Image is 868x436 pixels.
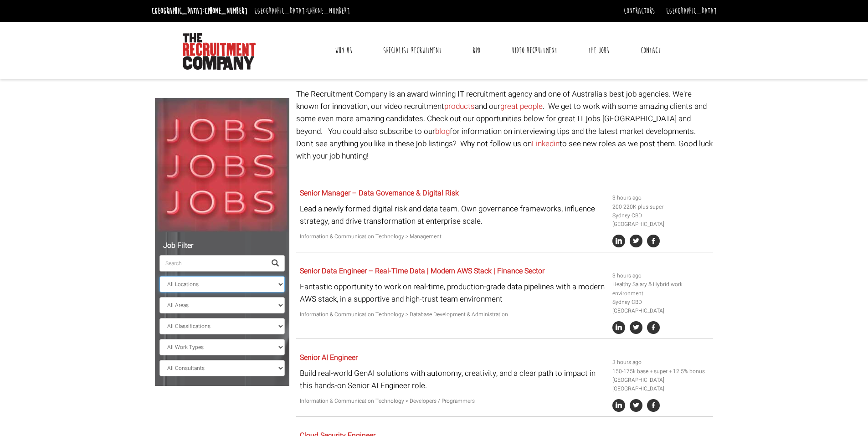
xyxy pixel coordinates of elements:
li: Sydney CBD [GEOGRAPHIC_DATA] [612,298,710,315]
a: great people [500,101,543,112]
p: Information & Communication Technology > Database Development & Administration [300,310,606,319]
img: The Recruitment Company [183,33,256,70]
a: products [444,101,475,112]
a: Senior Manager – Data Governance & Digital Risk [300,188,459,199]
a: The Jobs [581,39,616,62]
li: Sydney CBD [GEOGRAPHIC_DATA] [612,211,710,229]
a: [PHONE_NUMBER] [205,6,247,16]
li: [GEOGRAPHIC_DATA]: [252,4,352,18]
a: blog [435,126,450,137]
img: Jobs, Jobs, Jobs [155,98,289,232]
p: Information & Communication Technology > Developers / Programmers [300,397,606,405]
a: Video Recruitment [505,39,564,62]
a: Specialist Recruitment [376,39,448,62]
li: 3 hours ago [612,358,710,367]
li: 150-175k base + super + 12.5% bonus [612,367,710,376]
p: Information & Communication Technology > Management [300,232,606,241]
a: [PHONE_NUMBER] [307,6,350,16]
li: 3 hours ago [612,194,710,202]
a: RPO [466,39,487,62]
li: Healthy Salary & Hybrid work environment. [612,280,710,298]
p: Build real-world GenAI solutions with autonomy, creativity, and a clear path to impact in this ha... [300,367,606,392]
h5: Job Filter [159,242,285,250]
li: [GEOGRAPHIC_DATA] [GEOGRAPHIC_DATA] [612,376,710,393]
a: Why Us [328,39,359,62]
a: Senior Data Engineer – Real-Time Data | Modern AWS Stack | Finance Sector [300,266,544,277]
a: [GEOGRAPHIC_DATA] [666,6,717,16]
a: Linkedin [532,138,560,149]
a: Contact [634,39,668,62]
p: Lead a newly formed digital risk and data team. Own governance frameworks, influence strategy, an... [300,203,606,227]
li: [GEOGRAPHIC_DATA]: [149,4,250,18]
input: Search [159,255,266,272]
li: 200-220K plus super [612,203,710,211]
p: Fantastic opportunity to work on real-time, production-grade data pipelines with a modern AWS sta... [300,281,606,305]
a: Senior AI Engineer [300,352,358,363]
a: Contractors [624,6,655,16]
p: The Recruitment Company is an award winning IT recruitment agency and one of Australia's best job... [296,88,713,162]
li: 3 hours ago [612,272,710,280]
